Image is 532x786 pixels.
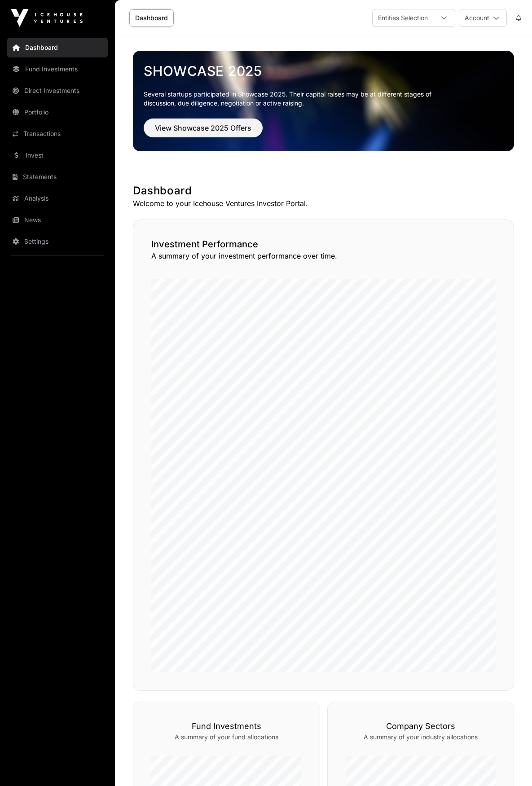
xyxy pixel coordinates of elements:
[133,184,514,198] h1: Dashboard
[133,198,514,209] p: Welcome to your Icehouse Ventures Investor Portal.
[11,9,83,27] img: Icehouse Ventures Logo
[487,743,532,786] iframe: Chat Widget
[7,145,108,165] a: Invest
[144,119,263,137] button: View Showcase 2025 Offers
[373,9,433,26] div: Entities Selection
[129,9,174,26] a: Dashboard
[346,720,496,733] h3: Company Sectors
[7,189,108,208] a: Analysis
[7,38,108,57] a: Dashboard
[151,250,496,261] p: A summary of your investment performance over time.
[144,63,503,79] a: Showcase 2025
[7,102,108,122] a: Portfolio
[459,9,507,27] button: Account
[346,733,496,742] p: A summary of your industry allocations
[144,90,445,108] p: Several startups participated in Showcase 2025. Their capital raises may be at different stages o...
[7,232,108,251] a: Settings
[7,59,108,79] a: Fund Investments
[7,124,108,144] a: Transactions
[7,167,108,187] a: Statements
[155,123,251,133] span: View Showcase 2025 Offers
[151,733,302,742] p: A summary of your fund allocations
[151,720,302,733] h3: Fund Investments
[7,81,108,101] a: Direct Investments
[7,210,108,230] a: News
[151,238,496,250] h2: Investment Performance
[144,127,263,136] a: View Showcase 2025 Offers
[133,51,514,151] img: Showcase 2025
